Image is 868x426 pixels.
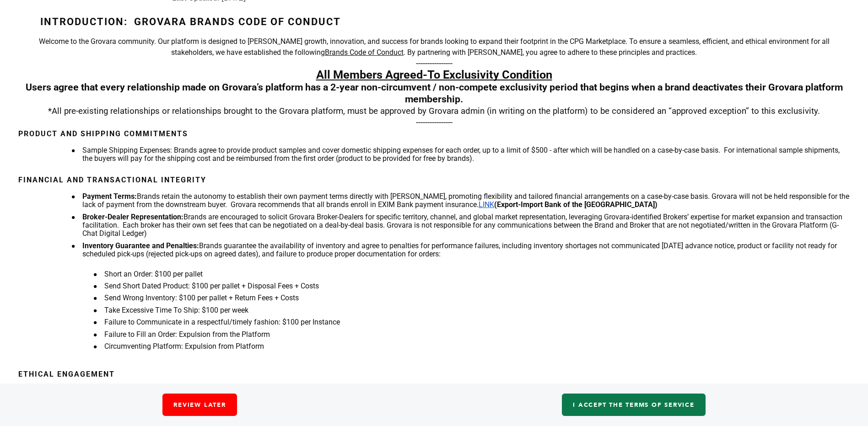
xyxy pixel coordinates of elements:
[18,370,115,378] span: Ethical Engagement
[104,330,270,339] span: Failure to Fill an Order: Expulsion from the Platform
[562,394,705,416] a: I accept the Terms of Service
[316,68,552,81] span: All Members Agreed-To Exclusivity Condition
[104,318,340,326] span: Failure to Communicate in a respectful/timely fashion: $100 per Instance
[82,192,849,209] span: Brands retain the autonomy to establish their own payment terms directly with [PERSON_NAME], prom...
[26,81,843,105] span: Users agree that every relationship made on Grovara’s platform has a 2-year non-circumvent / non-...
[82,192,137,201] span: Payment Terms:
[104,342,264,351] span: Circumventing Platform: Expulsion from Platform
[40,16,341,27] span: Introduction: Grovara Brands Code of Conduct
[104,282,319,290] span: Send Short Dated Product: $100 per pallet + Disposal Fees + Costs
[416,117,453,128] span: ----------------
[104,293,299,302] span: Send Wrong Inventory: $100 per pallet + Return Fees + Costs
[479,200,494,209] a: LINK
[494,200,658,209] span: (Export-Import Bank of the [GEOGRAPHIC_DATA])
[82,213,842,238] span: Brands are encouraged to solicit Grovara Broker-Dealers for specific territory, channel, and glob...
[404,48,697,57] span: . By partnering with [PERSON_NAME], you agree to adhere to these principles and practices.
[18,176,206,184] span: Financial and Transactional Integrity
[82,241,199,250] span: Inventory Guarantee and Penalties:
[48,106,820,116] span: *All pre-existing relationships or relationships brought to the Grovara platform, must be approve...
[416,59,453,69] span: ----------------
[39,37,830,57] span: Welcome to the Grovara community. Our platform is designed to [PERSON_NAME] growth, innovation, a...
[162,394,237,416] a: Review Later
[82,146,840,163] span: Sample Shipping Expenses: Brands agree to provide product samples and cover domestic shipping exp...
[82,241,837,258] span: Brands guarantee the availability of inventory and agree to penalties for performance failures, i...
[104,270,203,278] span: Short an Order: $100 per pallet
[82,213,183,221] span: Broker-Dealer Representation:
[325,48,404,57] span: Brands Code of Conduct
[18,129,188,138] span: Product and Shipping Commitments
[104,306,248,314] span: Take Excessive Time To Ship: $100 per week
